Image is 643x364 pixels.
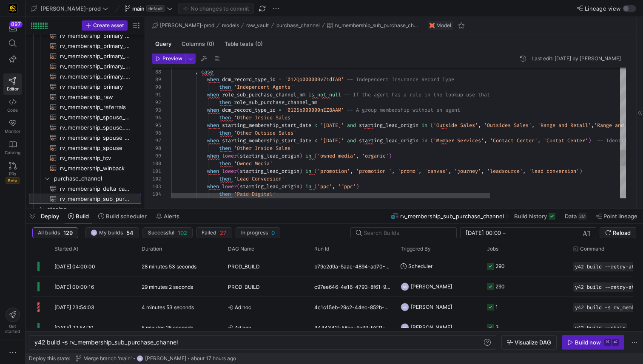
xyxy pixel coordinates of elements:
span: In progress [241,230,268,236]
span: raw_vault [246,23,269,28]
a: rv_membership_primary_ccm_version​​​​​​​​​​ [29,41,141,51]
span: 'owned media' [317,152,356,159]
span: when [207,122,219,129]
span: 'Owned Media' [234,160,273,167]
span: Ad hoc [228,297,304,317]
span: 'promotion ' [356,168,392,175]
span: rv_membership_sub_purchase_channel [335,23,421,28]
div: NS [401,282,409,291]
div: 105 [152,198,161,206]
span: , [591,122,594,129]
span: dcm_record_type_id [222,107,276,113]
span: ) [579,168,582,175]
span: [DATE] 04:00:00 [54,263,95,270]
span: purchase_channel [276,23,320,28]
span: , [481,168,484,175]
div: Press SPACE to select this row. [29,71,141,82]
span: 'promotion' [317,168,350,175]
button: rv_membership_sub_purchase_channel [325,20,423,31]
span: , [392,168,395,175]
div: 91 [152,91,161,99]
button: Create asset [82,20,128,31]
div: Press SPACE to select this row. [29,143,141,153]
y42-duration: 4 minutes 53 seconds [142,304,194,310]
a: rv_membership_primary​​​​​​​​​​ [29,82,141,92]
span: rv_membership_tcv​​​​​​​​​​ [60,153,131,163]
span: [PERSON_NAME] [145,356,186,361]
span: (0) [255,41,263,47]
span: Data [565,213,577,220]
span: 'Other Outside Sales' [234,130,296,136]
span: then [219,145,231,152]
span: Catalog [5,150,20,155]
span: Started At [54,246,78,252]
span: Preview [162,56,182,62]
span: , [478,122,481,129]
span: -- A group membership without an agent [347,107,460,113]
span: 'organic' [362,152,389,159]
span: ) [356,183,359,190]
span: Build history [514,213,547,220]
span: about 17 hours ago [191,356,236,361]
span: Command [580,246,604,252]
y42-duration: 29 minutes 2 seconds [142,284,193,290]
span: ( [430,137,433,144]
span: in [421,137,427,144]
button: Build now⌘⏎ [562,335,624,350]
span: Code [7,107,18,113]
div: 3444341f-58cc-4e99-b321-e776fe67bc69 [309,317,395,337]
button: Preview [152,54,185,64]
span: starting_lead_origin [240,152,299,159]
a: rv_membership_primary_membership_version​​​​​​​​​​ [29,61,141,71]
span: '0125b000000nEZ8AAM' [285,107,344,113]
span: then [219,84,231,90]
span: Triggered By [401,246,431,252]
span: rv_membership_primary_membership​​​​​​​​​​ [60,72,131,82]
span: (0) [207,41,214,47]
button: [PERSON_NAME]-prod [29,3,111,14]
div: Press SPACE to select this row. [29,82,141,92]
button: maindefault [122,3,175,14]
span: , [195,68,198,75]
div: Press SPACE to select this row. [29,41,141,51]
div: Press SPACE to select this row. [29,92,141,102]
span: dcm_record_type_id [222,76,276,83]
span: ( [430,122,433,129]
span: and [347,122,356,129]
input: Start datetime [466,229,501,236]
span: '[DATE]' [320,137,344,144]
span: 'Contact Center' [490,137,538,144]
span: [PERSON_NAME] [411,297,452,317]
span: = [279,107,282,113]
span: Visualize DAG [515,339,551,346]
span: starting_lead_origin [240,183,299,190]
span: Duration [142,246,162,252]
button: Successful102 [142,227,193,238]
div: 90 [152,83,161,91]
div: Press SPACE to select this row. [29,163,141,173]
span: then [219,114,231,121]
span: Lineage view [585,5,621,12]
span: when [207,91,219,98]
div: 1 [495,297,498,317]
span: 'Outsides Sales' [484,122,532,129]
span: rv_membership_primary_cancellation​​​​​​​​​​ [60,31,131,41]
button: Point lineage [592,209,641,223]
span: models [222,23,239,28]
span: rv_membership_primary​​​​​​​​​​ [60,82,131,92]
span: in [305,168,311,175]
span: 'Paid Digital' [234,191,276,198]
span: starting_membership_start_date [222,122,311,129]
a: rv_membership_spouse_version​​​​​​​​​​ [29,133,141,143]
div: 89 [152,76,161,83]
div: Last edit: [DATE] by [PERSON_NAME] [532,56,621,62]
span: [DATE] 00:00:16 [54,284,94,290]
span: rv_membership_spouse_dates​​​​​​​​​​ [60,113,131,122]
a: rv_membership_delta_campaign_member​​​​​​​​​​ [29,183,141,194]
a: Monitor [3,116,22,137]
span: then [219,175,231,182]
span: – [503,229,506,236]
button: All builds129 [32,227,78,238]
span: < [314,122,317,129]
span: 'ppc' [317,183,332,190]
